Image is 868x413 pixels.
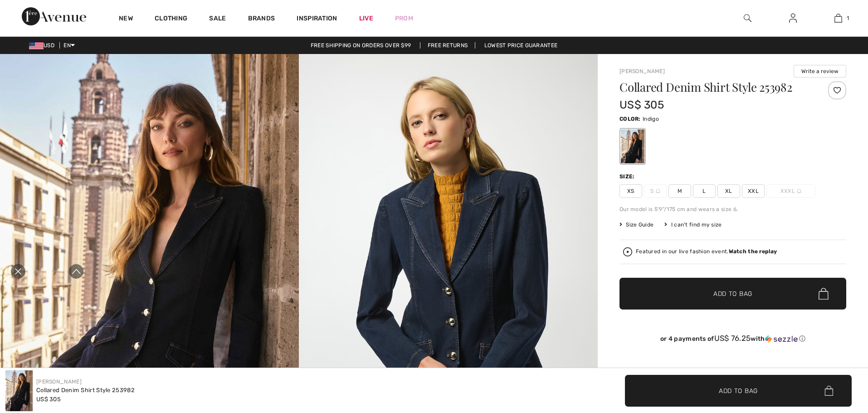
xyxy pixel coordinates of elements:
[619,81,809,93] h1: Collared Denim Shirt Style 253982
[420,42,476,49] a: Free Returns
[395,14,413,23] a: Prom
[623,247,632,256] img: Watch the replay
[693,184,716,198] span: L
[619,205,846,213] div: Our model is 5'9"/175 cm and wears a size 6.
[717,184,740,198] span: XL
[644,184,667,198] span: S
[248,15,275,24] a: Brands
[20,6,39,15] span: Chat
[29,42,44,49] img: US Dollar
[664,221,722,229] div: I can't find my size
[668,184,691,198] span: M
[819,288,829,300] img: Bag.svg
[29,42,58,49] span: USD
[619,98,664,111] span: US$ 305
[794,65,846,78] button: Write a review
[63,42,75,49] span: EN
[619,172,637,181] div: Size:
[719,386,758,395] span: Add to Bag
[619,334,846,346] div: or 4 payments ofUS$ 76.25withSezzle Click to learn more about Sezzle
[65,261,87,282] div: Expand to full player view
[797,189,801,193] img: ring-m.svg
[621,129,644,163] div: Indigo
[713,289,752,299] span: Add to Bag
[7,261,89,406] iframe: Live video shopping
[119,15,133,24] a: New
[359,14,373,23] a: Live
[643,116,659,122] span: Indigo
[155,15,187,24] a: Clothing
[619,68,665,74] a: [PERSON_NAME]
[619,184,642,198] span: XS
[619,278,846,310] button: Add to Bag
[303,42,419,49] a: Free shipping on orders over $99
[714,334,751,343] span: US$ 76.25
[847,14,849,22] span: 1
[834,13,842,24] img: My Bag
[36,396,61,403] span: US$ 305
[22,7,86,25] img: 1ère Avenue
[477,42,565,49] a: Lowest Price Guarantee
[7,261,29,282] div: Close live curation
[744,13,751,24] img: search the website
[209,15,226,24] a: Sale
[729,248,777,255] strong: Watch the replay
[297,15,337,24] span: Inspiration
[816,13,860,24] a: 1
[824,386,833,396] img: Bag.svg
[5,370,33,411] img: Collared Denim Shirt Style 253982
[789,13,797,24] img: My Info
[36,379,82,385] a: [PERSON_NAME]
[36,386,135,395] div: Collared Denim Shirt Style 253982
[766,184,815,198] span: XXXL
[742,184,765,198] span: XXL
[625,375,852,407] button: Add to Bag
[765,335,798,343] img: Sezzle
[636,249,777,255] div: Featured in our live fashion event.
[619,334,846,343] div: or 4 payments of with
[782,13,804,24] a: Sign In
[619,221,653,229] span: Size Guide
[619,116,641,122] span: Color:
[656,189,660,193] img: ring-m.svg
